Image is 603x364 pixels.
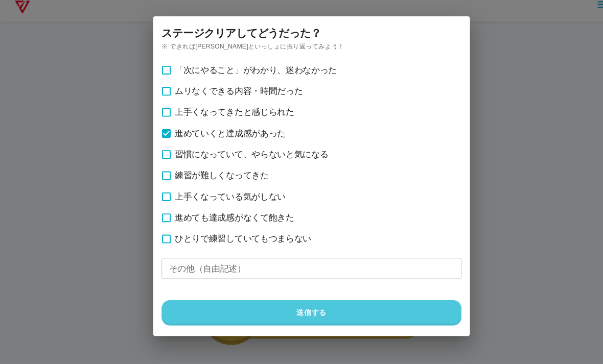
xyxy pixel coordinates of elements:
span: 進めても達成感がなくて飽きた [169,216,285,229]
p: ※ できれば[PERSON_NAME]といっしょに振り返ってみよう！ [156,52,447,61]
span: 上手くなってきたと感じられた [169,114,285,127]
span: ムリなくできる内容・時間だった [169,94,293,106]
span: 習慣になっていて、やらないと気になる [169,155,318,167]
span: 「次にやること」がわかり、迷わなかった [169,74,326,86]
span: ひとりで練習していてもつまらない [169,237,301,249]
span: 上手くなっている気がしない [169,196,276,208]
span: 練習が難しくなってきた [169,176,260,188]
h2: ステージ クリアしてどうだった？ [144,28,455,60]
span: 進めていくと達成感があった [169,135,276,147]
button: 送信する [156,302,447,327]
